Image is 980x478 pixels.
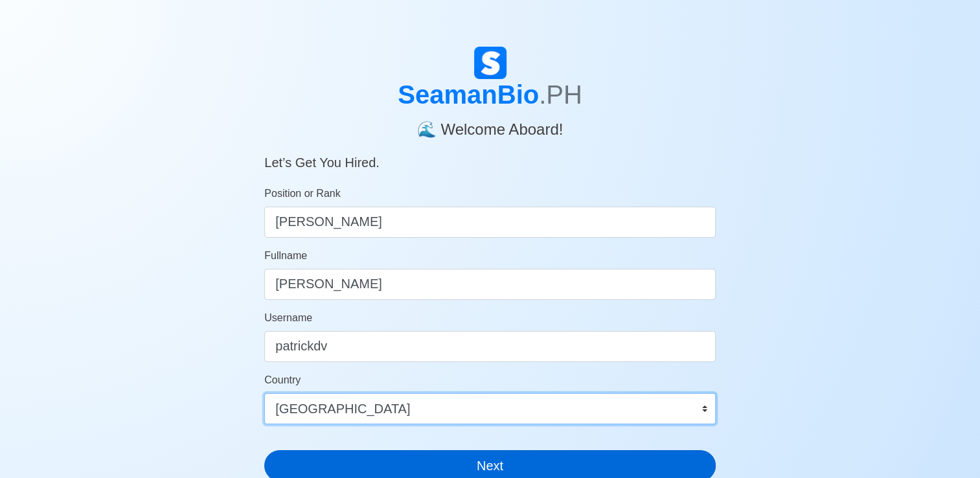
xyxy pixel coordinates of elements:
label: Country [264,372,301,388]
span: .PH [539,80,582,109]
input: ex. 2nd Officer w/Master License [264,207,716,238]
h4: 🌊 Welcome Aboard! [264,110,716,139]
input: Ex. donaldcris [264,331,716,362]
h5: Let’s Get You Hired. [264,139,716,170]
span: Position or Rank [264,188,340,199]
span: Fullname [264,250,307,261]
input: Your Fullname [264,269,716,300]
h1: SeamanBio [264,79,716,110]
span: Username [264,312,312,323]
img: Logo [474,47,507,79]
